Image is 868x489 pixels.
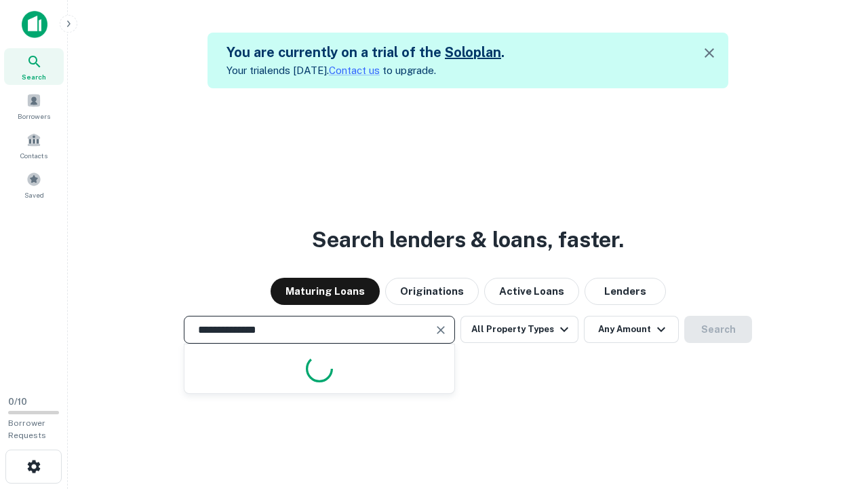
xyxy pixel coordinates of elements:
button: Active Loans [484,278,579,305]
button: Maturing Loans [271,278,380,305]
a: Soloplan [445,44,501,60]
button: Clear [431,321,450,340]
a: Contact us [329,65,380,76]
a: Borrowers [4,88,64,124]
h3: Search lenders & loans, faster. [312,223,624,256]
img: capitalize-icon.png [22,11,47,38]
button: Any Amount [584,316,679,343]
a: Search [4,48,64,85]
button: Originations [385,278,479,305]
span: Search [22,71,46,82]
button: All Property Types [460,316,578,343]
span: 0 / 10 [8,397,27,407]
button: Lenders [585,278,666,305]
span: Contacts [20,150,47,161]
h5: You are currently on a trial of the . [226,42,505,62]
p: Your trial ends [DATE]. to upgrade. [226,62,505,79]
span: Borrower Requests [8,418,46,440]
iframe: Chat Widget [800,380,868,446]
a: Saved [4,166,64,203]
span: Borrowers [18,111,50,122]
a: Contacts [4,127,64,164]
span: Saved [24,189,44,200]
